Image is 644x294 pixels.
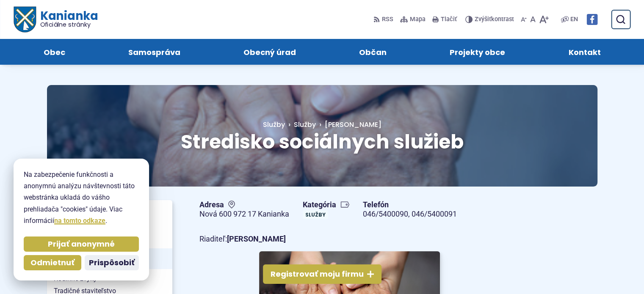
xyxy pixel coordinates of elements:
[519,11,528,28] button: Zmenšiť veľkosť písma
[24,169,139,226] p: Na zabezpečenie funkčnosti a anonymnú analýzu návštevnosti táto webstránka ukladá do vášho prehli...
[450,39,505,65] span: Projekty obce
[24,236,139,252] button: Prijať anonymné
[48,239,115,249] span: Prijať anonymné
[586,14,597,25] img: Prejsť na Facebook stránku
[545,39,624,65] a: Kontakt
[128,39,180,65] span: Samospráva
[363,200,457,210] span: Telefón
[475,16,491,23] span: Zvýšiť
[30,258,75,268] span: Odmietnuť
[85,255,139,270] button: Prispôsobiť
[382,14,393,25] span: RSS
[36,10,97,28] span: Kanianka
[359,39,387,65] span: Občan
[227,234,286,243] strong: [PERSON_NAME]
[325,120,381,129] span: [PERSON_NAME]
[40,22,98,27] span: Oficiálne stránky
[20,39,88,65] a: Obec
[220,39,319,65] a: Obecný úrad
[14,7,36,33] img: Prejsť na domovskú stránku
[303,210,328,219] a: Služby
[363,209,457,218] a: 046/5400090, 046/5400091
[336,39,410,65] a: Občan
[271,269,364,279] span: Registrovať moju firmu
[263,120,294,129] a: Služby
[475,16,514,23] span: kontrast
[398,11,427,28] a: Mapa
[199,200,289,210] span: Adresa
[373,11,395,28] a: RSS
[294,120,316,129] a: Služby
[263,264,381,284] button: Registrovať moju firmu
[263,120,285,129] span: Služby
[199,209,289,219] figcaption: Nová 600 972 17 Kanianka
[105,39,203,65] a: Samospráva
[410,14,426,25] span: Mapa
[441,16,457,23] span: Tlačiť
[316,120,381,129] a: [PERSON_NAME]
[465,11,516,28] button: Zvýšiťkontrast
[570,14,578,25] span: EN
[303,200,350,210] span: Kategória
[44,39,65,65] span: Obec
[181,128,464,155] span: Stredisko sociálnych služieb
[24,255,81,270] button: Odmietnuť
[537,11,550,28] button: Zväčšiť veľkosť písma
[427,39,528,65] a: Projekty obce
[528,11,537,28] button: Nastaviť pôvodnú veľkosť písma
[89,258,135,268] span: Prispôsobiť
[54,217,105,225] a: na tomto odkaze
[431,11,459,28] button: Tlačiť
[243,39,296,65] span: Obecný úrad
[199,233,500,246] p: Riaditeľ:
[14,7,98,33] a: Logo Kanianka, prejsť na domovskú stránku.
[568,39,600,65] span: Kontakt
[569,14,580,25] a: EN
